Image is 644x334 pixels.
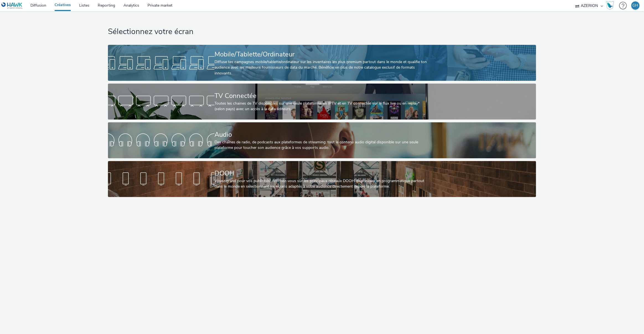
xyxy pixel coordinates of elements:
div: Voyez grand pour vos publicités! Affichez-vous sur les principaux réseaux DOOH disponibles en pro... [214,178,427,190]
img: undefined Logo [1,2,23,9]
div: TV Connectée [214,91,427,101]
img: Hawk Academy [606,1,614,10]
div: Des chaînes de radio, de podcasts aux plateformes de streaming: tout le contenu audio digital dis... [214,139,427,151]
div: Diffuse tes campagnes mobile/tablette/ordinateur sur les inventaires les plus premium partout dan... [214,59,427,76]
a: DOOHVoyez grand pour vos publicités! Affichez-vous sur les principaux réseaux DOOH disponibles en... [108,161,536,197]
a: Mobile/Tablette/OrdinateurDiffuse tes campagnes mobile/tablette/ordinateur sur les inventaires le... [108,45,536,81]
div: Mobile/Tablette/Ordinateur [214,50,427,59]
div: Audio [214,130,427,139]
div: DOOH [214,169,427,178]
a: TV ConnectéeToutes les chaines de TV disponibles sur une seule plateforme en IPTV et en TV connec... [108,84,536,120]
a: Hawk Academy [606,1,616,10]
div: GH [633,1,638,10]
h1: Sélectionnez votre écran [108,27,536,37]
div: Toutes les chaines de TV disponibles sur une seule plateforme en IPTV et en TV connectée sur le f... [214,101,427,112]
a: AudioDes chaînes de radio, de podcasts aux plateformes de streaming: tout le contenu audio digita... [108,122,536,158]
